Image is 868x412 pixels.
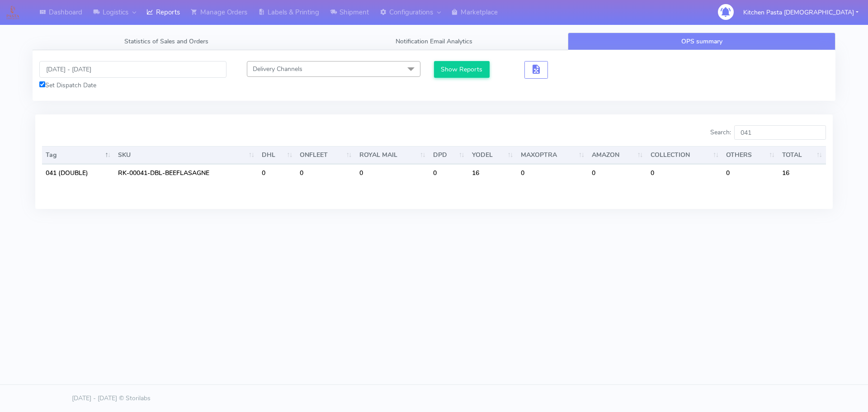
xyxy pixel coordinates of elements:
span: OPS summary [681,37,722,46]
th: Tag: activate to sort column descending [42,146,114,164]
button: Show Reports [434,61,490,78]
td: 0 [258,164,297,181]
th: SKU: activate to sort column ascending [114,146,258,164]
input: Pick the Daterange [39,61,226,78]
td: 16 [468,164,517,181]
td: 0 [517,164,588,181]
td: RK-00041-DBL-BEEFLASAGNE [114,164,258,181]
ul: Tabs [33,33,835,50]
span: Delivery Channels [253,65,302,73]
th: ROYAL MAIL : activate to sort column ascending [356,146,429,164]
span: Notification Email Analytics [396,37,472,46]
th: MAXOPTRA : activate to sort column ascending [517,146,588,164]
input: Search: [734,125,826,140]
td: 0 [356,164,429,181]
th: DHL : activate to sort column ascending [258,146,297,164]
td: 041 (DOUBLE) [42,164,114,181]
td: 16 [778,164,826,181]
th: YODEL : activate to sort column ascending [468,146,517,164]
span: Statistics of Sales and Orders [124,37,208,46]
th: ONFLEET : activate to sort column ascending [296,146,355,164]
td: 0 [722,164,778,181]
label: Search: [710,125,826,140]
th: DPD : activate to sort column ascending [429,146,468,164]
th: OTHERS : activate to sort column ascending [722,146,778,164]
td: 0 [647,164,723,181]
th: COLLECTION : activate to sort column ascending [647,146,723,164]
th: TOTAL : activate to sort column ascending [778,146,826,164]
td: 0 [296,164,355,181]
td: 0 [588,164,647,181]
td: 0 [429,164,468,181]
th: AMAZON : activate to sort column ascending [588,146,647,164]
div: Set Dispatch Date [39,81,226,90]
button: Kitchen Pasta [DEMOGRAPHIC_DATA] [736,3,865,22]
